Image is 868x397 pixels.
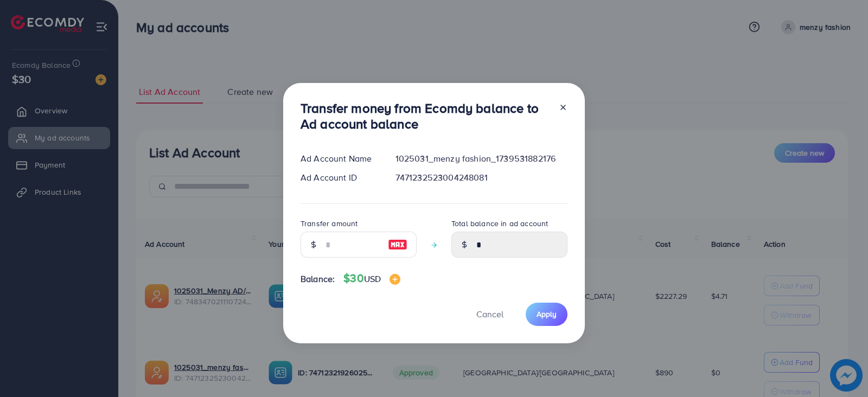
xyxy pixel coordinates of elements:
h3: Transfer money from Ecomdy balance to Ad account balance [301,100,550,132]
button: Cancel [463,303,517,326]
div: 1025031_menzy fashion_1739531882176 [387,152,576,165]
div: 7471232523004248081 [387,171,576,184]
span: Cancel [476,308,503,320]
div: Ad Account Name [292,152,387,165]
label: Transfer amount [301,218,358,229]
button: Apply [526,303,567,326]
span: Balance: [301,273,335,285]
div: Ad Account ID [292,171,387,184]
span: Apply [537,309,557,319]
img: image [388,238,407,251]
label: Total balance in ad account [451,218,548,229]
span: USD [364,273,381,285]
h4: $30 [343,272,400,285]
img: image [390,274,400,285]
